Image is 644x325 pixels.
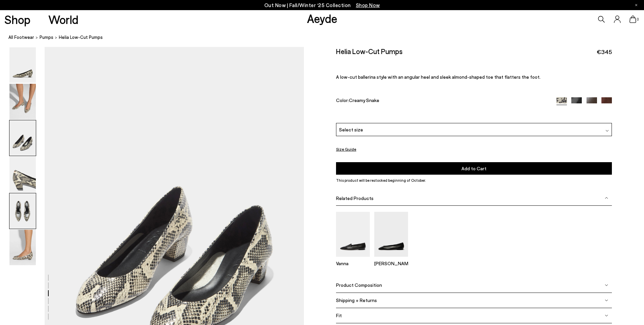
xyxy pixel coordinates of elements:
[597,48,612,56] span: €345
[336,177,612,183] p: This product will be restocked beginning of October.
[9,47,36,83] img: Helia Low-Cut Pumps - Image 1
[605,196,608,200] img: svg%3E
[9,230,36,265] img: Helia Low-Cut Pumps - Image 6
[629,16,636,23] a: 0
[356,2,380,8] span: Navigate to /collections/new-in
[336,145,356,153] button: Size Guide
[9,157,36,192] img: Helia Low-Cut Pumps - Image 4
[461,166,486,171] span: Add to Cart
[336,297,377,303] span: Shipping + Returns
[8,34,34,41] a: All Footwear
[605,129,609,132] img: svg%3E
[59,34,103,41] span: Helia Low-Cut Pumps
[307,11,337,25] a: Aeyde
[336,47,403,55] h2: Helia Low-Cut Pumps
[40,34,53,41] a: pumps
[9,120,36,156] img: Helia Low-Cut Pumps - Image 3
[336,252,370,266] a: Vanna Almond-Toe Loafers Vanna
[336,260,370,266] p: Vanna
[4,14,30,25] a: Shop
[605,283,608,287] img: svg%3E
[374,252,408,266] a: Ellie Almond-Toe Flats [PERSON_NAME]
[339,126,363,133] span: Select size
[605,314,608,317] img: svg%3E
[336,74,612,80] p: A low-cut ballerina style with an angular heel and sleek almond-shaped toe that flatters the foot.
[349,97,379,103] span: Creamy Snake
[40,34,53,40] span: pumps
[8,28,644,47] nav: breadcrumb
[336,312,342,318] span: Fit
[636,18,640,21] span: 0
[336,195,374,201] span: Related Products
[605,299,608,302] img: svg%3E
[336,97,548,105] div: Color:
[9,193,36,229] img: Helia Low-Cut Pumps - Image 5
[336,162,612,175] button: Add to Cart
[336,282,382,288] span: Product Composition
[336,211,370,256] img: Vanna Almond-Toe Loafers
[264,1,380,9] p: Out Now | Fall/Winter ‘25 Collection
[9,84,36,119] img: Helia Low-Cut Pumps - Image 2
[374,211,408,256] img: Ellie Almond-Toe Flats
[48,14,78,25] a: World
[374,260,408,266] p: [PERSON_NAME]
